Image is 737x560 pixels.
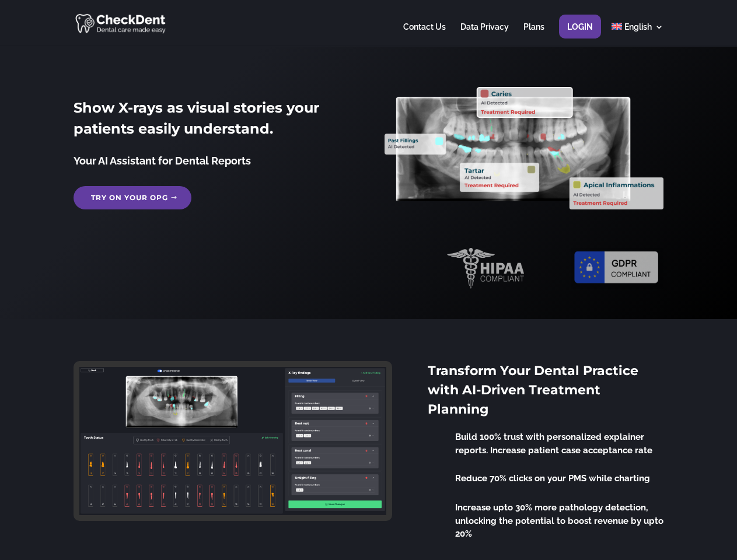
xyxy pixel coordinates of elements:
span: English [624,22,652,32]
a: Contact Us [403,23,446,45]
span: Reduce 70% clicks on your PMS while charting [455,473,650,484]
span: Your AI Assistant for Dental Reports [74,155,251,167]
span: Increase upto 30% more pathology detection, unlocking the potential to boost revenue by upto 20% [455,502,663,539]
a: Try on your OPG [74,186,191,209]
a: Data Privacy [460,23,509,45]
a: English [612,23,663,45]
img: CheckDent AI [75,12,167,34]
a: Login [567,23,593,45]
span: Transform Your Dental Practice with AI-Driven Treatment Planning [428,363,638,417]
img: X_Ray_annotated [385,87,663,209]
a: Plans [523,23,544,45]
span: Build 100% trust with personalized explainer reports. Increase patient case acceptance rate [455,432,652,456]
h2: Show X-rays as visual stories your patients easily understand. [74,97,352,145]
